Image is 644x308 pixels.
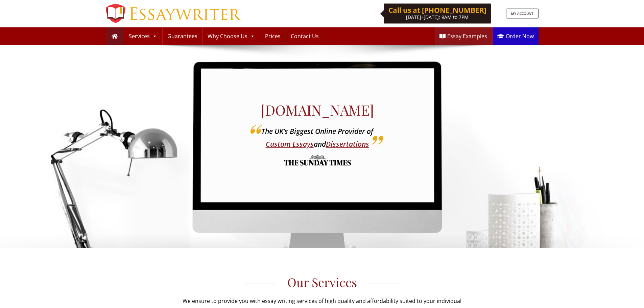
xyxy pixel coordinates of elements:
a: Essay Examples [435,27,492,45]
a: Why Choose Us [203,27,260,45]
a: Custom Essays [266,139,314,149]
a: Services [124,27,162,45]
span: [DATE]–[DATE]: 9AM to 7PM [406,14,469,20]
a: Guarantees [163,27,202,45]
h1: [DOMAIN_NAME] [261,101,374,118]
a: Order Now [493,27,539,45]
h3: Our Services [177,275,468,289]
a: Dissertations [326,139,369,149]
i: The UK’s Biggest Online Provider of and [261,126,373,149]
b: Call us at [PHONE_NUMBER] [388,5,486,15]
a: MY ACCOUNT [506,9,539,19]
img: the sunday times [284,151,351,170]
a: Contact Us [286,27,324,45]
a: Prices [260,27,285,45]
